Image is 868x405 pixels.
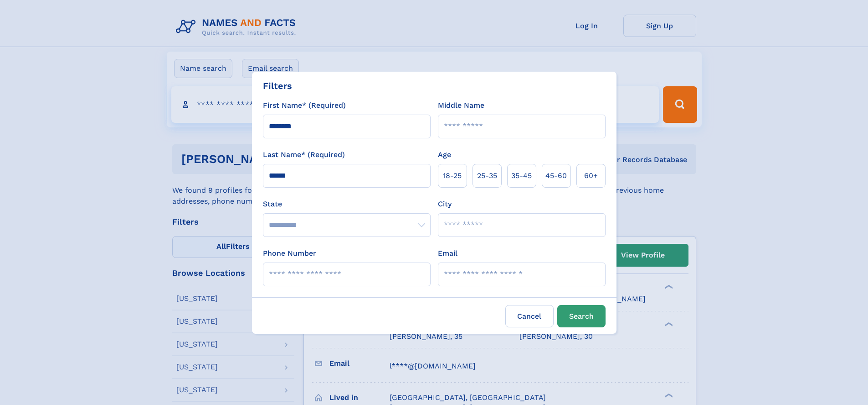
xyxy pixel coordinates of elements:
[511,170,532,181] span: 35‑45
[443,170,462,181] span: 18‑25
[557,305,606,327] button: Search
[263,149,345,160] label: Last Name* (Required)
[263,199,431,210] label: State
[584,170,598,181] span: 60+
[545,170,567,181] span: 45‑60
[263,100,346,111] label: First Name* (Required)
[438,248,457,259] label: Email
[438,149,451,160] label: Age
[263,248,316,259] label: Phone Number
[505,305,554,327] label: Cancel
[438,100,484,111] label: Middle Name
[477,170,497,181] span: 25‑35
[263,79,292,93] div: Filters
[438,199,452,210] label: City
